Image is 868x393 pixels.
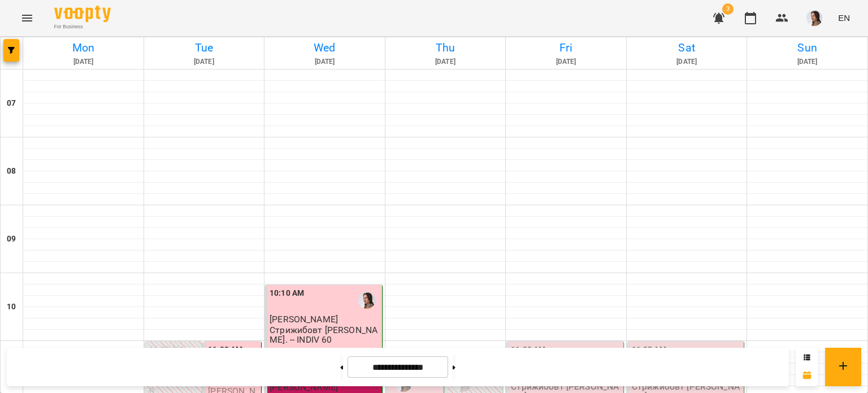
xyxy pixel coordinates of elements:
[7,233,16,245] h6: 09
[387,57,504,67] h6: [DATE]
[54,6,111,22] img: Voopty Logo
[507,39,624,57] h6: Fri
[387,39,504,57] h6: Thu
[270,287,304,300] label: 10:10 AM
[838,12,850,24] span: EN
[834,7,854,28] button: EN
[749,57,866,67] h6: [DATE]
[7,301,16,313] h6: 10
[25,39,142,57] h6: Mon
[749,39,866,57] h6: Sun
[507,57,624,67] h6: [DATE]
[146,57,263,67] h6: [DATE]
[54,23,111,31] span: For Business
[266,57,383,67] h6: [DATE]
[806,10,822,26] img: 6a03a0f17c1b85eb2e33e2f5271eaff0.png
[270,314,338,325] span: [PERSON_NAME]
[25,57,142,67] h6: [DATE]
[270,325,380,345] p: Стрижибовт [PERSON_NAME]. -- INDIV 60
[628,39,745,57] h6: Sat
[7,165,16,178] h6: 08
[628,57,745,67] h6: [DATE]
[358,292,375,309] img: Стрижибовт Соломія
[266,39,383,57] h6: Wed
[14,5,41,32] button: Menu
[7,97,16,110] h6: 07
[722,3,734,15] span: 3
[146,39,263,57] h6: Tue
